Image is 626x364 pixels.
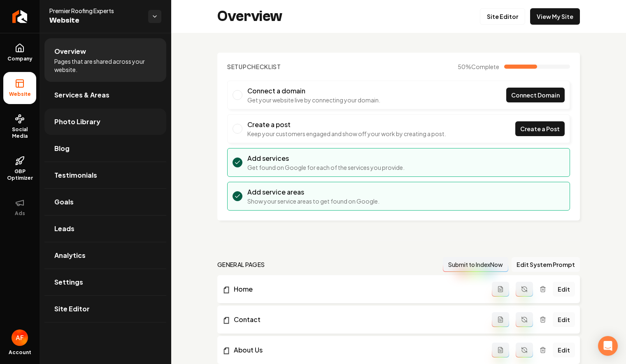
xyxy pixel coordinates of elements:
[247,153,405,163] h3: Add services
[3,37,36,69] a: Company
[44,135,166,162] a: Blog
[247,96,380,104] p: Get your website live by connecting your domain.
[44,162,166,188] a: Testimonials
[247,86,380,96] h3: Connect a domain
[471,63,499,70] span: Complete
[247,163,405,172] p: Get found on Google for each of the services you provide.
[553,282,575,297] a: Edit
[44,82,166,108] a: Services & Areas
[222,315,492,325] a: Contact
[492,282,509,297] button: Add admin page prompt
[492,312,509,327] button: Add admin page prompt
[49,7,142,15] span: Premier Roofing Experts
[54,46,86,56] span: Overview
[12,210,28,217] span: Ads
[511,91,560,100] span: Connect Domain
[553,343,575,357] a: Edit
[54,57,156,74] span: Pages that are shared across your website.
[458,63,499,71] span: 50 %
[3,168,36,181] span: GBP Optimizer
[54,197,74,207] span: Goals
[227,63,281,71] h2: Checklist
[54,224,74,234] span: Leads
[44,189,166,215] a: Goals
[222,284,492,294] a: Home
[54,277,83,287] span: Settings
[44,109,166,135] a: Photo Library
[54,117,100,127] span: Photo Library
[217,8,282,25] h2: Overview
[44,269,166,295] a: Settings
[247,187,379,197] h3: Add service areas
[44,242,166,269] a: Analytics
[9,349,31,356] span: Account
[247,197,379,205] p: Show your service areas to get found on Google.
[506,88,565,102] a: Connect Domain
[4,56,36,62] span: Company
[443,257,508,272] button: Submit to IndexNow
[12,10,28,23] img: Rebolt Logo
[54,250,86,260] span: Analytics
[520,125,560,133] span: Create a Post
[12,329,28,346] button: Open user button
[217,260,265,269] h2: general pages
[54,170,97,180] span: Testimonials
[54,90,109,100] span: Services & Areas
[49,15,142,26] span: Website
[512,257,580,272] button: Edit System Prompt
[247,130,446,138] p: Keep your customers engaged and show off your work by creating a post.
[553,312,575,327] a: Edit
[3,107,36,146] a: Social Media
[3,126,36,139] span: Social Media
[222,345,492,355] a: About Us
[44,296,166,322] a: Site Editor
[227,63,247,70] span: Setup
[44,216,166,242] a: Leads
[530,8,580,25] a: View My Site
[492,343,509,357] button: Add admin page prompt
[3,191,36,223] button: Ads
[3,149,36,188] a: GBP Optimizer
[54,304,90,314] span: Site Editor
[598,336,618,356] div: Open Intercom Messenger
[247,120,446,130] h3: Create a post
[12,329,28,346] img: Avan Fahimi
[54,144,70,153] span: Blog
[515,121,565,136] a: Create a Post
[480,8,525,25] a: Site Editor
[6,91,34,97] span: Website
